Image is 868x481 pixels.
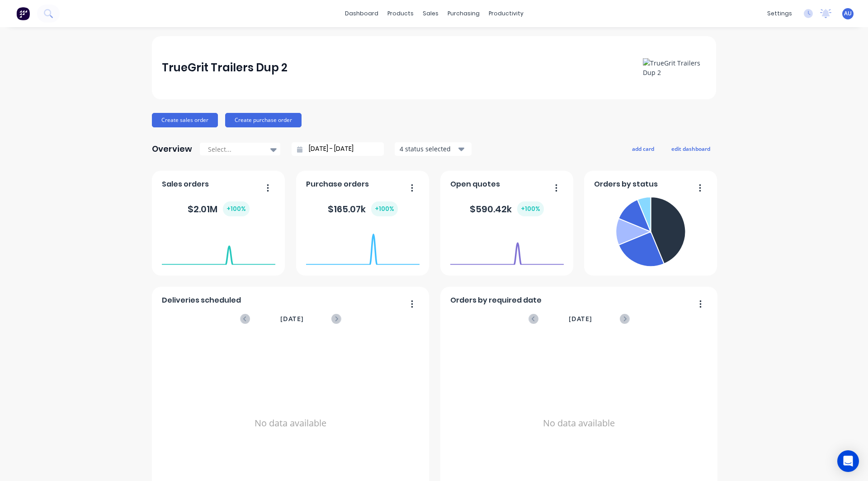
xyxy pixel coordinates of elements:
[152,140,192,158] div: Overview
[340,7,383,20] a: dashboard
[383,7,418,20] div: products
[225,113,302,127] button: Create purchase order
[152,113,218,127] button: Create sales order
[328,201,398,216] div: $ 165.07k
[594,179,658,190] span: Orders by status
[395,142,472,156] button: 4 status selected
[418,7,443,20] div: sales
[188,201,250,216] div: $ 2.01M
[280,314,304,324] span: [DATE]
[162,59,288,77] div: TrueGrit Trailers Dup 2
[443,7,484,20] div: purchasing
[400,144,457,154] div: 4 status selected
[470,201,544,216] div: $ 590.42k
[569,314,592,324] span: [DATE]
[517,201,544,216] div: + 100 %
[626,143,660,154] button: add card
[484,7,528,20] div: productivity
[763,7,797,20] div: settings
[643,58,706,77] img: TrueGrit Trailers Dup 2
[162,179,209,190] span: Sales orders
[837,450,859,472] div: Open Intercom Messenger
[450,179,500,190] span: Open quotes
[844,9,852,18] span: AU
[16,7,30,20] img: Factory
[306,179,369,190] span: Purchase orders
[223,201,250,216] div: + 100 %
[371,201,398,216] div: + 100 %
[665,143,716,154] button: edit dashboard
